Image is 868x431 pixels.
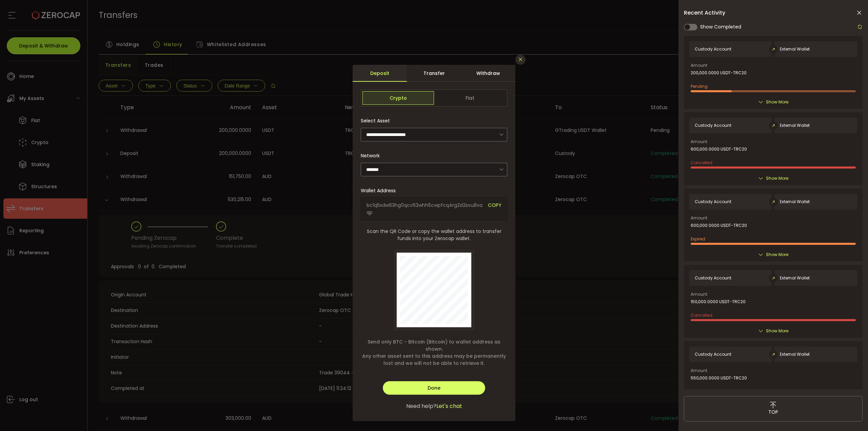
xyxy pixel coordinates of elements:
[691,160,712,165] span: Cancelled
[766,328,788,334] span: Show More
[407,65,461,82] div: Transfer
[695,276,731,280] span: Custody Account
[353,65,407,82] div: Deposit
[353,65,515,421] div: dialog
[691,312,712,318] span: Cancelled
[691,389,705,394] span: Expired
[700,23,741,31] span: Show Completed
[515,55,526,65] button: Close
[361,353,507,367] span: Any other asset sent to this address may be permanently lost and we will not be able to retrieve it.
[691,376,747,380] span: 550,000.0000 USDT-TRC20
[361,152,384,159] label: Network
[461,65,515,82] div: Withdraw
[691,140,707,144] span: Amount
[383,381,485,395] button: Done
[691,299,746,304] span: 150,000.0000 USDT-TRC20
[766,175,788,182] span: Show More
[436,402,462,410] span: Let's chat
[789,358,868,431] iframe: Chat Widget
[766,99,788,105] span: Show More
[780,199,810,204] span: External Wallet
[780,47,810,52] span: External Wallet
[406,402,436,410] span: Need help?
[434,91,506,105] span: Fiat
[780,123,810,128] span: External Wallet
[361,338,507,353] span: Send only BTC - Bitcoin (Bitcoin) to wallet address as shown.
[362,91,434,105] span: Crypto
[488,202,501,216] span: COPY
[691,147,747,152] span: 600,000.0000 USDT-TRC20
[691,223,747,228] span: 600,000.0000 USDT-TRC20
[361,117,394,124] label: Select Asset
[768,409,778,416] span: TOP
[684,10,725,16] span: Recent Activity
[367,202,483,216] span: bc1q5xdw63hg0qcv63whh5cwpfcq4rg2d2svu8vaqp
[766,251,788,258] span: Show More
[361,228,507,242] span: Scan the QR Code or copy the wallet address to transfer funds into your Zerocap wallet.
[695,47,731,52] span: Custody Account
[780,352,810,357] span: External Wallet
[780,276,810,280] span: External Wallet
[361,187,400,194] label: Wallet Address
[695,352,731,357] span: Custody Account
[428,385,440,391] span: Done
[691,216,707,220] span: Amount
[691,63,707,67] span: Amount
[691,369,707,373] span: Amount
[691,236,705,242] span: Expired
[691,292,707,296] span: Amount
[695,123,731,128] span: Custody Account
[691,83,708,89] span: Pending
[695,199,731,204] span: Custody Account
[691,71,747,75] span: 200,000.0000 USDT-TRC20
